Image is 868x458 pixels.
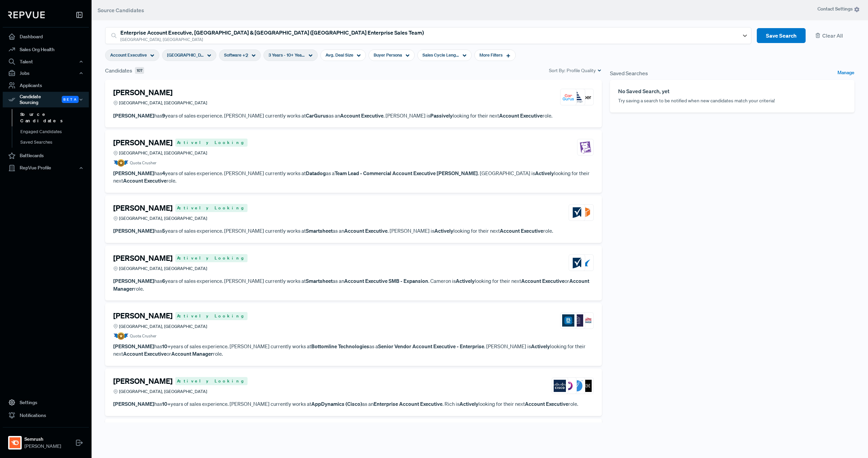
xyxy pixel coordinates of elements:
[378,343,484,350] strong: Senior Vendor Account Executive - Enterprise
[119,215,207,222] span: [GEOGRAPHIC_DATA], [GEOGRAPHIC_DATA]
[479,52,502,58] span: More Filters
[306,227,333,234] strong: Smartsheet
[123,350,166,357] strong: Account Executive
[175,254,248,262] span: Actively Looking
[618,88,846,95] h6: No Saved Search, yet
[499,112,542,119] strong: Account Executive
[525,400,568,407] strong: Account Executive
[113,343,154,350] strong: [PERSON_NAME]
[579,380,592,392] img: IBM
[242,52,248,59] span: + 2
[162,400,171,407] strong: 10+
[554,380,566,392] img: AppDynamics (Cisco)
[119,100,207,106] span: [GEOGRAPHIC_DATA], [GEOGRAPHIC_DATA]
[325,52,353,58] span: Avg. Deal Size
[567,67,596,74] span: Profile Quality
[344,277,428,284] strong: Account Executive SMB - Expansion
[130,160,156,166] span: Quota Crusher
[113,159,129,167] img: Quota Badge
[113,332,129,340] img: Quota Badge
[12,137,98,148] a: Saved Searches
[579,314,592,327] img: Empower
[3,43,89,56] a: Sales Org Health
[3,149,89,162] a: Battlecards
[175,204,248,212] span: Actively Looking
[24,443,61,450] span: [PERSON_NAME]
[562,91,574,103] img: CarGurus
[374,52,402,58] span: Buyer Persona
[119,265,207,272] span: [GEOGRAPHIC_DATA], [GEOGRAPHIC_DATA]
[110,52,147,58] span: Account Executive
[549,67,602,74] div: Sort By:
[521,277,565,284] strong: Account Executive
[130,333,156,339] span: Quota Crusher
[62,96,79,103] span: Beta
[123,177,166,184] strong: Account Executive
[3,162,89,174] button: RepVue Profile
[162,343,171,350] strong: 10+
[113,227,154,234] strong: [PERSON_NAME]
[24,436,61,443] strong: Semrush
[175,377,248,385] span: Actively Looking
[113,400,594,408] p: has years of sales experience. [PERSON_NAME] currently works at as an . Rich is looking for their...
[422,52,459,58] span: Sales Cycle Length
[12,109,98,126] a: Source Candidates
[3,92,89,107] div: Candidate Sourcing
[113,204,173,212] h4: [PERSON_NAME]
[113,227,594,235] p: has years of sales experience. [PERSON_NAME] currently works at as an . [PERSON_NAME] is looking ...
[579,141,592,153] img: Datadog
[113,88,173,97] h4: [PERSON_NAME]
[610,69,648,77] span: Saved Searches
[113,170,154,176] strong: [PERSON_NAME]
[535,170,554,176] strong: Actively
[113,254,173,263] h4: [PERSON_NAME]
[12,126,98,137] a: Engaged Candidates
[113,311,173,320] h4: [PERSON_NAME]
[119,323,207,330] span: [GEOGRAPHIC_DATA], [GEOGRAPHIC_DATA]
[105,66,132,75] span: Candidates
[306,112,329,119] strong: CarGurus
[3,56,89,67] button: Talent
[9,437,20,448] img: Semrush
[113,277,589,292] strong: Account Manager
[113,277,594,292] p: has years of sales experience. [PERSON_NAME] currently works at as an . Cameron is looking for th...
[3,30,89,43] a: Dashboard
[113,112,594,120] p: has years of sales experience. [PERSON_NAME] currently works at as an . [PERSON_NAME] is looking ...
[571,314,583,327] img: Cognism
[175,312,248,320] span: Actively Looking
[135,67,144,74] span: 107
[120,28,735,37] div: Enterprise Account Executive, [GEOGRAPHIC_DATA] & [GEOGRAPHIC_DATA] ([GEOGRAPHIC_DATA] Enterprise...
[3,427,89,453] a: SemrushSemrush[PERSON_NAME]
[269,52,305,58] span: 3 Years - 10+ Years
[344,227,388,234] strong: Account Executive
[113,400,154,407] strong: [PERSON_NAME]
[335,170,478,176] strong: Team Lead - Commercial Account Executive [PERSON_NAME]
[817,5,860,13] span: Contact Settings
[162,227,165,234] strong: 5
[175,139,248,147] span: Actively Looking
[531,343,550,350] strong: Actively
[374,400,442,407] strong: Enterprise Account Executive
[757,28,806,43] button: Save Search
[311,400,362,407] strong: AppDynamics (Cisco)
[119,150,207,156] span: [GEOGRAPHIC_DATA], [GEOGRAPHIC_DATA]
[3,67,89,79] button: Jobs
[306,277,333,284] strong: Smartsheet
[3,409,89,422] a: Notifications
[171,350,213,357] strong: Account Manager
[571,206,583,218] img: Smartsheet
[3,79,89,92] a: Applicants
[618,97,846,104] p: Try saving a search to be notified when new candidates match your criteria!
[579,257,592,269] img: Barracuda Networks
[459,400,478,407] strong: Actively
[456,277,475,284] strong: Actively
[8,12,45,18] img: RepVue
[571,91,583,103] img: LogicManager
[571,257,583,269] img: Smartsheet
[162,112,165,119] strong: 9
[113,277,154,284] strong: [PERSON_NAME]
[162,277,165,284] strong: 6
[571,380,583,392] img: TIBCO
